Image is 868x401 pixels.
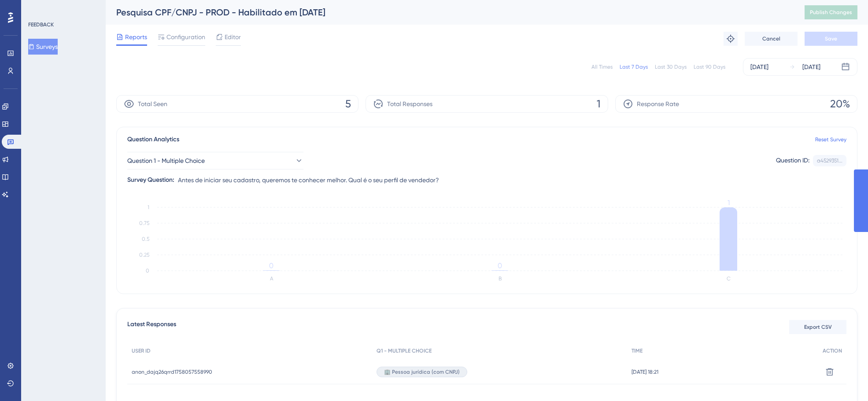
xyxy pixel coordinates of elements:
span: Latest Responses [127,319,176,335]
text: A [270,276,273,282]
span: TIME [632,347,643,354]
span: Antes de iniciar seu cadastro, queremos te conhecer melhor. Qual é o seu perfil de vendedor? [178,175,439,185]
button: Surveys [28,39,58,55]
div: a4529351... [817,157,842,164]
div: Survey Question: [127,175,174,185]
button: Export CSV [789,320,846,334]
button: Question 1 - Multiple Choice [127,152,303,169]
div: Last 7 Days [620,63,648,70]
span: Publish Changes [810,9,852,16]
span: Q1 - MULTIPLE CHOICE [377,347,432,354]
text: B [499,276,502,282]
tspan: 0.75 [139,220,149,226]
span: Reports [125,32,147,42]
span: Total Responses [387,99,432,109]
text: C [727,276,731,282]
span: Total Seen [138,99,167,109]
tspan: 1 [728,199,730,207]
span: Response Rate [637,99,679,109]
div: [DATE] [802,62,820,72]
div: All Times [591,63,613,70]
div: FEEDBACK [28,21,54,28]
div: Question ID: [776,155,809,166]
span: Question Analytics [127,134,179,145]
tspan: 1 [148,204,149,210]
span: 🏢 Pessoa jurídica (com CNPJ) [384,368,460,375]
span: ACTION [823,347,842,354]
tspan: 0.5 [142,236,149,242]
span: 20% [830,97,850,111]
span: 1 [597,97,601,111]
button: Save [805,32,857,46]
iframe: UserGuiding AI Assistant Launcher [831,366,857,393]
button: Publish Changes [805,5,857,19]
div: Pesquisa CPF/CNPJ - PROD - Habilitado em [DATE] [116,6,783,18]
span: Configuration [166,32,205,42]
div: Last 90 Days [694,63,725,70]
div: Last 30 Days [655,63,687,70]
a: Reset Survey [815,136,846,143]
span: Export CSV [804,324,832,331]
span: Editor [225,32,241,42]
div: [DATE] [750,62,768,72]
span: Question 1 - Multiple Choice [127,155,205,166]
span: Save [825,35,837,42]
span: 5 [345,97,351,111]
span: Cancel [762,35,780,42]
button: Cancel [745,32,798,46]
span: USER ID [132,347,151,354]
span: anon_dajq26qrrd1758057558990 [132,368,212,375]
tspan: 0.25 [139,252,149,258]
tspan: 0 [269,261,273,270]
tspan: 0 [146,268,149,274]
span: [DATE] 18:21 [632,368,658,375]
tspan: 0 [498,261,502,270]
